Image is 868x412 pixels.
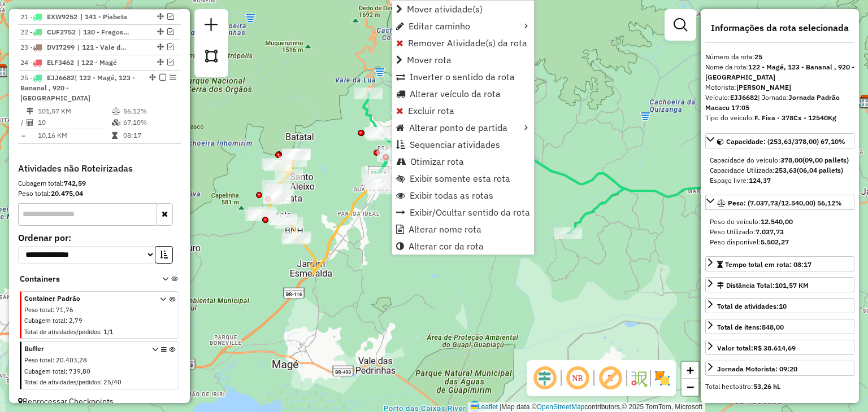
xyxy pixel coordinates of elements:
span: Ocultar NR [564,365,591,392]
em: Alterar sequência das rotas [157,13,164,20]
h4: Atividades não Roteirizadas [18,163,181,174]
span: + [687,363,694,377]
span: Reprocessar Checkpoints [18,396,114,406]
em: Alterar sequência das rotas [149,74,156,81]
li: Alterar cor da rota [392,238,534,255]
li: Alterar ponto de partida [392,119,534,136]
span: Otimizar rota [410,157,464,166]
div: Peso disponível: [710,237,850,247]
div: Distância Total: [717,280,809,291]
em: Finalizar rota [159,74,166,81]
div: Capacidade: (253,63/378,00) 67,10% [705,151,854,190]
i: Distância Total [27,108,33,115]
li: Alterar veículo da rota [392,85,534,102]
span: 739,80 [69,367,90,375]
em: Visualizar rota [167,59,174,65]
span: EJJ6682 [47,73,75,82]
strong: 124,37 [749,176,771,185]
div: Espaço livre: [710,176,850,186]
span: Peso total [24,306,53,314]
span: 141 - Piabeta [80,12,132,22]
li: Editar caminho [392,17,534,34]
td: / [20,117,26,128]
span: Peso total [24,356,53,364]
strong: 253,63 [775,166,797,174]
strong: 742,59 [64,179,86,187]
span: 101,57 KM [775,281,809,290]
div: Cubagem total: [18,178,181,189]
em: Visualizar rota [167,43,174,50]
em: Visualizar rota [167,28,174,35]
span: Remover Atividade(s) da rota [408,38,527,47]
strong: 10 [779,302,787,310]
span: Peso do veículo: [710,217,793,226]
span: Total de atividades: [717,302,787,310]
label: Ordenar por: [18,231,181,244]
span: 2,79 [69,317,83,325]
td: 10,16 KM [37,130,111,141]
strong: 7.037,73 [756,227,784,236]
img: Exibir/Ocultar setores [653,369,671,387]
i: Opções [161,347,167,389]
span: Cubagem total [24,317,66,325]
span: : [53,306,54,314]
span: 25 - [20,73,135,102]
span: Alterar veículo da rota [410,89,501,98]
span: Total de atividades/pedidos [24,328,100,336]
span: Inverter o sentido da rota [410,72,515,81]
td: 10 [37,117,111,128]
div: Nome da rota: [705,62,854,82]
li: Remover Atividade(s) da rota [392,34,534,51]
span: Exibir somente esta rota [410,174,510,183]
span: − [687,380,694,394]
strong: (09,00 pallets) [802,156,849,164]
td: 08:17 [123,130,176,141]
span: Peso: (7.037,73/12.540,00) 56,12% [728,199,842,207]
a: Exibir filtros [669,14,692,36]
span: Total de atividades/pedidos [24,378,100,386]
em: Opções [170,74,176,81]
span: | 122 - Magé, 123 - Bananal , 920 - [GEOGRAPHIC_DATA] [20,73,135,102]
strong: 12.540,00 [761,217,793,226]
i: Total de Atividades [27,119,33,126]
em: Alterar sequência das rotas [157,28,164,35]
div: Total hectolitro: [705,382,854,392]
li: Exibir todas as rotas [392,187,534,204]
li: Exibir/Ocultar sentido da rota [392,204,534,221]
a: Leaflet [471,403,498,411]
a: Nova sessão e pesquisa [200,14,223,39]
div: Peso Utilizado: [710,227,850,237]
div: Veículo: [705,93,854,113]
strong: R$ 38.614,69 [753,344,796,352]
div: Tipo do veículo: [705,113,854,123]
span: : [53,356,54,364]
td: 101,57 KM [37,106,111,117]
td: 67,10% [123,117,176,128]
span: : [100,378,102,386]
li: Alterar nome rota [392,221,534,238]
span: Editar caminho [409,21,470,30]
span: | [500,403,501,411]
span: Alterar ponto de partida [409,123,507,132]
span: Sequenciar atividades [410,140,500,149]
span: EXW9252 [47,12,77,21]
a: Zoom out [682,379,698,396]
strong: 848,00 [762,323,784,331]
span: Ocultar deslocamento [531,365,558,392]
span: CUF2752 [47,28,76,36]
em: Visualizar rota [167,13,174,20]
button: Ordem crescente [155,246,173,264]
strong: F. Fixa - 378Cx - 12540Kg [754,113,836,122]
div: Valor total: [717,343,796,353]
a: Total de itens:848,00 [705,319,854,334]
span: : [66,317,67,325]
strong: 25 [754,52,762,61]
a: Capacidade: (253,63/378,00) 67,10% [705,133,854,148]
li: Mover rota [392,51,534,68]
span: Alterar nome rota [409,225,481,234]
span: Alterar cor da rota [409,242,484,251]
span: Tempo total em rota: 08:17 [725,260,811,269]
div: Jornada Motorista: 09:20 [717,364,797,374]
strong: 378,00 [780,156,802,164]
strong: 53,26 hL [753,382,780,391]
